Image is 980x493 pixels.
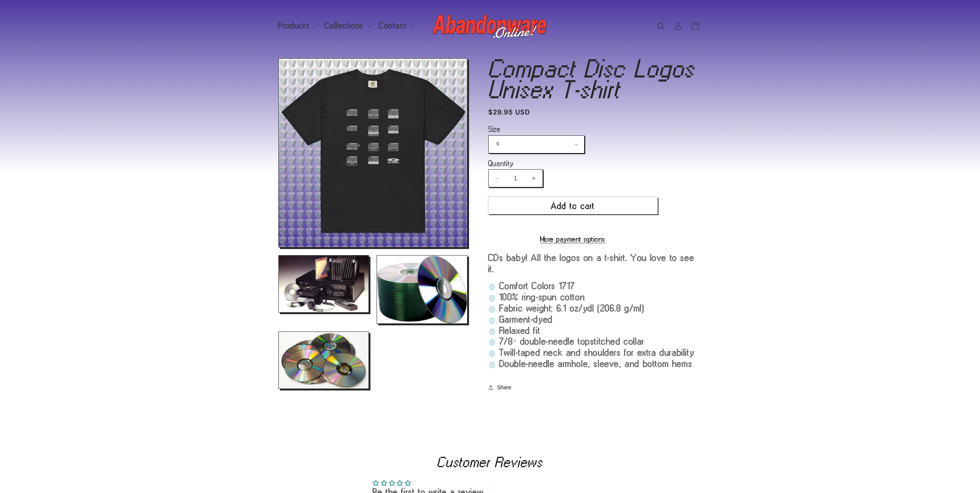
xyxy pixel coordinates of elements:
label: Size [488,125,658,133]
span: $29.95 USD [488,107,531,118]
button: Share [488,379,514,396]
div: Average rating is 0.00 stars [373,478,484,487]
span: Products [278,22,310,29]
summary: Collections [320,18,374,34]
summary: Contact [374,18,417,34]
img: Abandonware [432,11,548,42]
a: More payment options [488,236,658,242]
p: CDs baby! All the logos on a t-shirt. You love to see it. [488,252,702,274]
a: Abandonware [429,8,551,44]
summary: Search [653,18,670,35]
summary: Products [274,18,320,34]
h2: Customer Reviews [285,456,696,469]
span: Contact [379,22,407,29]
button: Add to cart [488,197,658,214]
span: Collections [325,22,364,29]
media-gallery: Gallery Viewer [278,58,469,389]
h1: Compact Disc Logos Unisex T-shirt [488,58,702,100]
p: 💿 Comfort Colors 1717 💿 100% ring-spun cotton 💿 Fabric weight: 6.1 oz/yd² (206.8 g/m²) 💿 Garment-... [488,280,702,369]
label: Quantity [488,160,658,167]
